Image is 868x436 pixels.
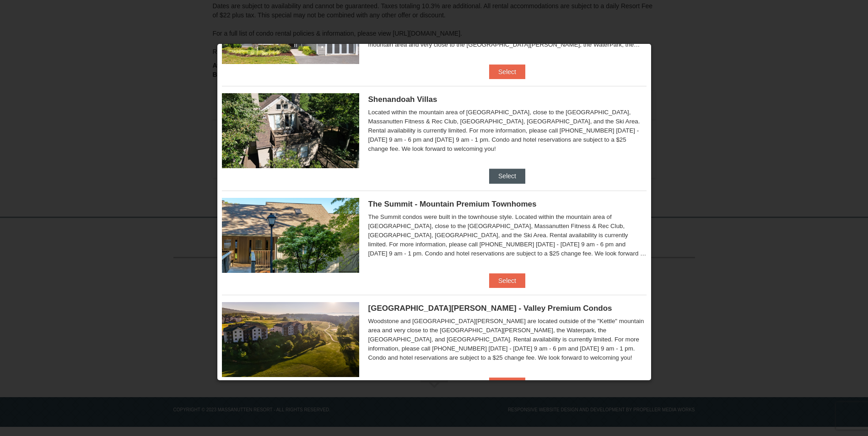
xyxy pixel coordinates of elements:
[222,302,359,377] img: 19219041-4-ec11c166.jpg
[368,317,647,362] div: Woodstone and [GEOGRAPHIC_DATA][PERSON_NAME] are located outside of the "Kettle" mountain area an...
[368,108,647,154] div: Located within the mountain area of [GEOGRAPHIC_DATA], close to the [GEOGRAPHIC_DATA], Massanutte...
[368,95,437,104] span: Shenandoah Villas
[489,378,525,392] button: Select
[222,93,359,168] img: 19219019-2-e70bf45f.jpg
[489,169,525,183] button: Select
[489,64,525,79] button: Select
[222,198,359,273] img: 19219034-1-0eee7e00.jpg
[368,304,612,313] span: [GEOGRAPHIC_DATA][PERSON_NAME] - Valley Premium Condos
[368,200,537,208] span: The Summit - Mountain Premium Townhomes
[368,213,647,258] div: The Summit condos were built in the townhouse style. Located within the mountain area of [GEOGRAP...
[489,273,525,288] button: Select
